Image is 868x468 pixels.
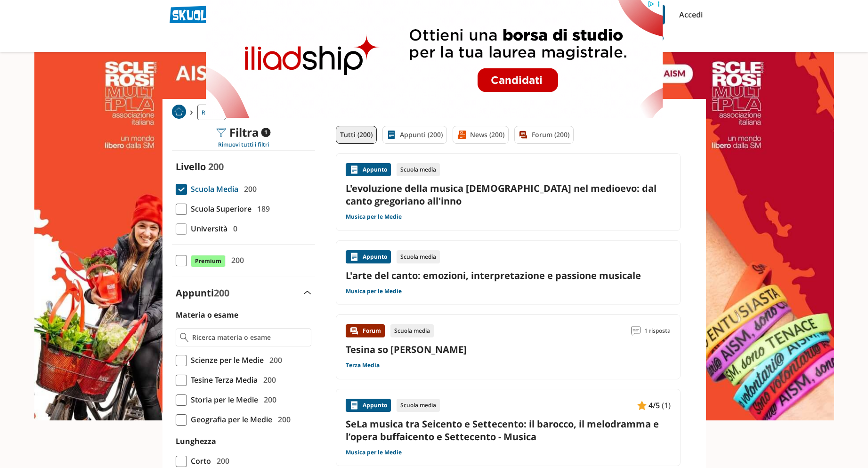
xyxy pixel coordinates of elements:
a: Tesina so [PERSON_NAME] [346,343,467,356]
div: Rimuovi tutti i filtri [172,141,315,148]
img: Appunti filtro contenuto [387,130,396,140]
a: Musica per le Medie [346,449,402,456]
div: Scuola media [397,163,440,176]
span: Geografia per le Medie [187,413,272,426]
span: 1 [261,128,270,137]
span: Tesine Terza Media [187,374,258,386]
a: Musica per le Medie [346,213,402,221]
img: Commenti lettura [631,326,641,336]
div: Filtra [216,126,270,139]
label: Appunti [176,287,229,299]
label: Livello [176,160,206,173]
a: Musica per le Medie [346,287,402,295]
img: Apri e chiudi sezione [304,291,311,295]
span: Premium [191,255,226,267]
span: 200 [213,455,229,467]
div: Appunto [346,250,391,263]
span: 200 [260,374,276,386]
div: Scuola media [397,250,440,263]
a: Tutti (200) [336,126,377,144]
img: Forum filtro contenuto [519,130,528,140]
a: Appunti (200) [382,126,447,144]
span: 200 [214,287,229,299]
div: Forum [346,324,385,337]
span: Università [187,222,227,235]
img: Appunti contenuto [349,252,359,262]
span: (1) [662,399,671,411]
a: Accedi [679,5,699,25]
img: Filtra filtri mobile [216,128,226,137]
div: Scuola media [390,324,434,337]
div: Scuola media [397,399,440,412]
img: Home [172,105,186,119]
input: Ricerca materia o esame [192,333,307,342]
span: 1 risposta [644,324,671,337]
span: Scienze per le Medie [187,354,264,366]
span: Scuola Media [187,183,238,195]
img: Appunti contenuto [349,401,359,410]
label: Lunghezza [176,436,216,446]
span: 200 [208,160,224,173]
img: Appunti contenuto [349,165,359,174]
img: Appunti contenuto [637,401,647,410]
span: 4/5 [649,399,660,411]
a: SeLa musica tra Seicento e Settecento: il barocco, il melodramma e l’opera buffaicento e Settecen... [346,418,671,443]
a: Ricerca [197,105,226,120]
span: 200 [260,394,276,406]
div: Appunto [346,163,391,176]
a: L'evoluzione della musica [DEMOGRAPHIC_DATA] nel medioevo: dal canto gregoriano all'inno [346,182,671,207]
span: 200 [274,413,291,426]
span: Scuola Superiore [187,203,251,215]
img: Forum contenuto [349,326,359,336]
span: Storia per le Medie [187,394,258,406]
a: Terza Media [346,361,380,369]
img: Ricerca materia o esame [180,333,189,342]
a: Forum (200) [514,126,574,144]
a: News (200) [453,126,509,144]
span: 200 [240,183,257,195]
span: 0 [229,222,237,235]
img: News filtro contenuto [457,130,466,140]
div: Appunto [346,399,391,412]
a: L'arte del canto: emozioni, interpretazione e passione musicale [346,269,671,282]
span: 189 [253,203,270,215]
span: 200 [227,254,244,266]
label: Materia o esame [176,310,238,320]
span: 200 [266,354,282,366]
span: Corto [187,455,211,467]
a: Home [172,105,186,120]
